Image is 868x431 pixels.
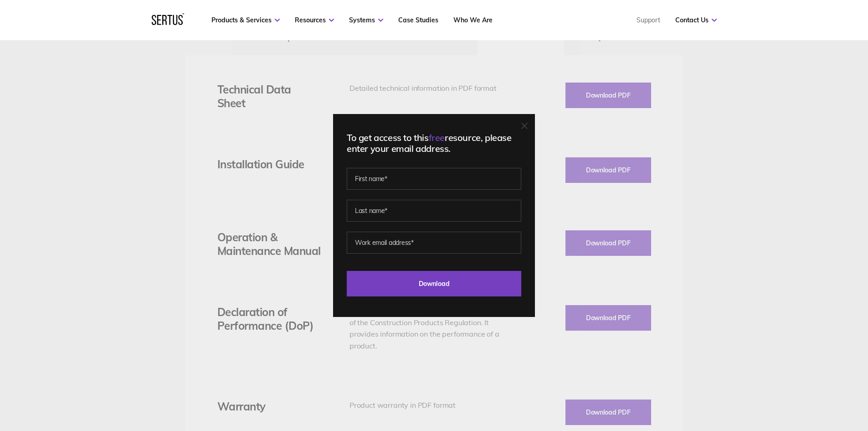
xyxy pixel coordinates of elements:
a: Contact Us [675,16,717,24]
a: Who We Are [453,16,493,24]
a: Products & Services [211,16,280,24]
a: Systems [349,16,383,24]
input: Work email address* [347,232,521,254]
iframe: Chat Widget [704,325,868,431]
span: free [429,132,445,143]
input: First name* [347,168,521,190]
input: Download [347,271,521,296]
a: Case Studies [398,16,438,24]
div: To get access to this resource, please enter your email address. [347,132,521,154]
input: Last name* [347,200,521,222]
a: Resources [295,16,334,24]
a: Support [637,16,660,24]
